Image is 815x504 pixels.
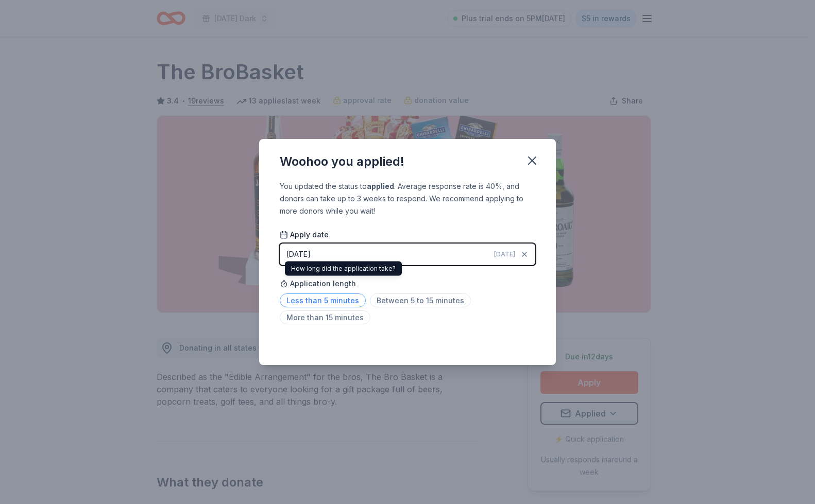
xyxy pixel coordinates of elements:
[280,230,329,240] span: Apply date
[280,244,535,265] button: [DATE][DATE]
[280,310,370,324] span: More than 15 minutes
[280,180,535,217] div: You updated the status to . Average response rate is 40%, and donors can take up to 3 weeks to re...
[367,182,394,190] b: applied
[280,153,404,170] div: Woohoo you applied!
[280,277,356,290] span: Application length
[280,293,366,307] span: Less than 5 minutes
[285,262,402,276] div: How long did the application take?
[494,250,515,258] span: [DATE]
[370,293,471,307] span: Between 5 to 15 minutes
[286,248,311,260] div: [DATE]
